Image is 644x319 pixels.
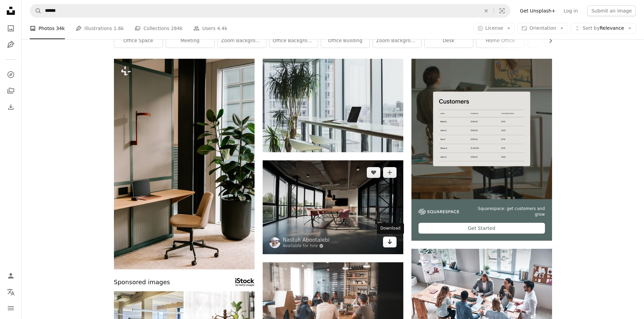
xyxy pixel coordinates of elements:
[283,237,330,243] a: Nastuh Abootalebi
[30,4,42,17] button: Search Unsplash
[383,167,397,178] button: Add to Collection
[114,25,124,32] span: 1.6k
[411,59,552,199] img: file-1747939376688-baf9a4a454ffimage
[4,38,18,51] a: Illustrations
[4,285,18,299] button: Language
[263,160,403,254] img: photo of dining table and chairs inside room
[582,25,624,32] span: Relevance
[494,4,510,17] button: Visual search
[419,223,545,234] div: Get Started
[516,5,559,16] a: Get Unsplash+
[76,18,124,39] a: Illustrations 1.6k
[193,18,227,39] a: Users 4.4k
[518,23,568,34] button: Orientation
[30,4,510,18] form: Find visuals sitewide
[377,223,404,234] div: Download
[4,269,18,283] a: Log in / Sign up
[411,292,552,298] a: Top view of modern young people discussion business while working in the office
[114,59,255,269] img: a chair sitting next to a plant in a room
[467,206,545,217] span: Squarespace: get customers and grow
[479,4,494,17] button: Clear
[114,34,163,48] a: office space
[135,18,183,39] a: Collections 284k
[4,4,18,19] a: Home — Unsplash
[474,23,515,34] button: License
[263,204,403,210] a: photo of dining table and chairs inside room
[166,34,214,48] a: meeting
[571,23,636,34] button: Sort byRelevance
[283,243,330,249] a: Available for hire
[4,22,18,35] a: Photos
[263,102,403,108] a: turned off laptop computer on top of brown wooden table
[269,237,280,248] img: Go to Nastuh Abootalebi's profile
[4,84,18,98] a: Collections
[419,209,459,215] img: file-1747939142011-51e5cc87e3c9
[529,25,556,31] span: Orientation
[4,301,18,315] button: Menu
[114,277,170,287] span: Sponsored images
[383,237,397,247] a: Download
[476,34,525,48] a: home office
[217,25,227,32] span: 4.4k
[485,25,503,31] span: License
[582,25,599,31] span: Sort by
[425,34,473,48] a: desk
[171,25,183,32] span: 284k
[321,34,369,48] a: office building
[367,167,380,178] button: Like
[263,59,403,152] img: turned off laptop computer on top of brown wooden table
[114,161,255,167] a: a chair sitting next to a plant in a room
[218,34,266,48] a: zoom background
[528,34,576,48] a: business
[411,59,552,241] a: Squarespace: get customers and growGet Started
[4,68,18,81] a: Explore
[544,34,552,48] button: scroll list to the right
[559,5,582,16] a: Log in
[269,34,318,48] a: office background
[373,34,421,48] a: zoom background office
[587,5,636,16] button: Submit an image
[4,100,18,114] a: Download History
[263,298,403,304] a: people sitting on chair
